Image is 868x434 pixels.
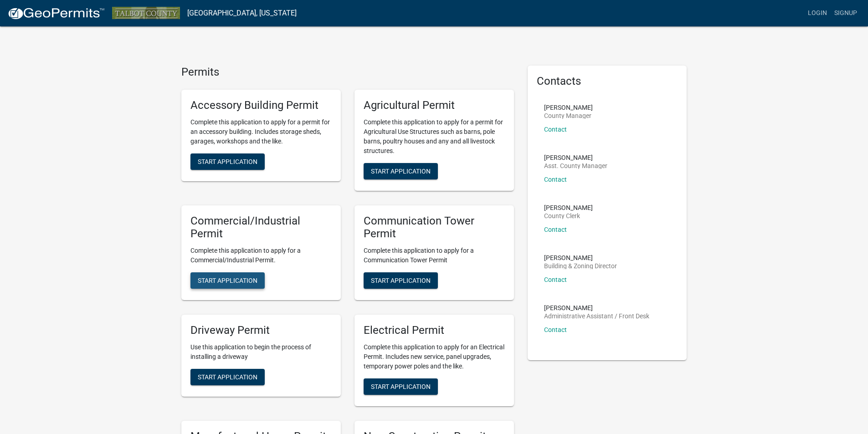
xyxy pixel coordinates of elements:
[190,153,265,170] button: Start Application
[371,277,431,284] span: Start Application
[804,5,831,22] a: Login
[537,75,678,88] h5: Contacts
[112,7,180,19] img: Talbot County, Georgia
[544,226,567,233] a: Contact
[544,255,617,261] p: [PERSON_NAME]
[364,117,505,156] p: Complete this application to apply for a permit for Agricultural Use Structures such as barns, po...
[544,126,567,133] a: Contact
[544,263,617,269] p: Building & Zoning Director
[371,383,431,390] span: Start Application
[190,342,332,362] p: Use this application to begin the process of installing a driveway
[544,204,593,211] p: [PERSON_NAME]
[831,5,861,22] a: Signup
[187,5,297,21] a: [GEOGRAPHIC_DATA], [US_STATE]
[544,326,567,333] a: Contact
[198,373,257,380] span: Start Application
[190,99,332,112] h5: Accessory Building Permit
[544,176,567,183] a: Contact
[364,246,505,265] p: Complete this application to apply for a Communication Tower Permit
[544,276,567,283] a: Contact
[544,104,593,111] p: [PERSON_NAME]
[364,342,505,371] p: Complete this application to apply for an Electrical Permit. Includes new service, panel upgrades...
[190,117,332,146] p: Complete this application to apply for a permit for an accessory building. Includes storage sheds...
[181,66,514,79] h4: Permits
[198,277,257,284] span: Start Application
[544,163,607,169] p: Asst. County Manager
[364,163,438,179] button: Start Application
[364,272,438,289] button: Start Application
[364,214,505,241] h5: Communication Tower Permit
[190,272,265,289] button: Start Application
[371,167,431,174] span: Start Application
[544,305,649,311] p: [PERSON_NAME]
[364,99,505,112] h5: Agricultural Permit
[544,213,593,219] p: County Clerk
[544,313,649,319] p: Administrative Assistant / Front Desk
[364,378,438,395] button: Start Application
[190,214,332,241] h5: Commercial/Industrial Permit
[544,154,607,161] p: [PERSON_NAME]
[198,158,257,165] span: Start Application
[190,246,332,265] p: Complete this application to apply for a Commercial/Industrial Permit.
[364,324,505,337] h5: Electrical Permit
[190,369,265,385] button: Start Application
[190,324,332,337] h5: Driveway Permit
[544,112,593,119] p: County Manager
